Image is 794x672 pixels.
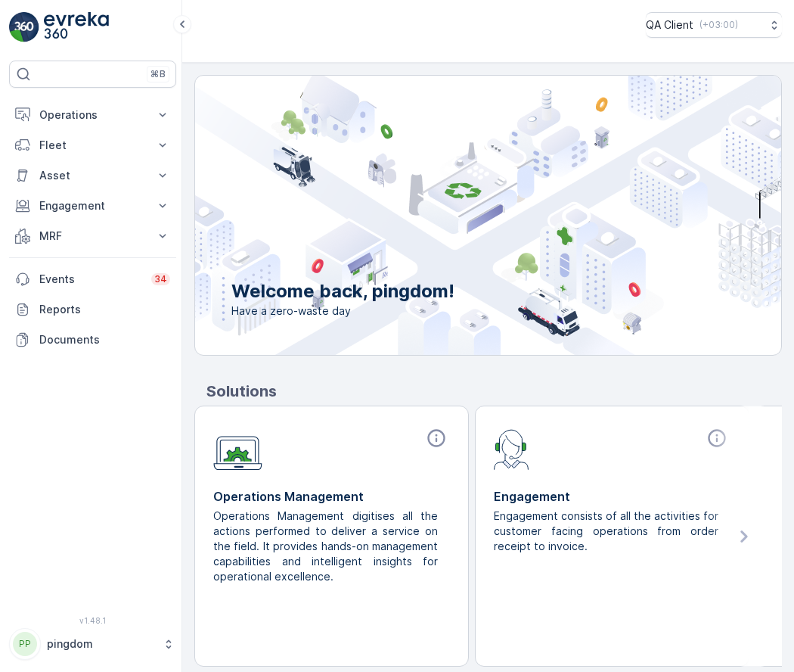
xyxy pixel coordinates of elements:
[9,100,176,130] button: Operations
[9,160,176,191] button: Asset
[39,229,146,244] p: MRF
[646,12,782,38] button: QA Client(+03:00)
[39,168,146,183] p: Asset
[47,636,155,652] p: pingdom
[9,130,176,160] button: Fleet
[9,264,176,294] a: Events34
[231,303,454,319] span: Have a zero-waste day
[13,632,37,656] div: PP
[213,428,262,471] img: module-icon
[9,628,176,660] button: PPpingdom
[44,12,109,42] img: logo_light-DOdMpM7g.png
[9,616,176,625] span: v 1.48.1
[213,487,450,506] p: Operations Management
[213,509,438,584] p: Operations Management digitises all the actions performed to deliver a service on the field. It p...
[39,138,146,153] p: Fleet
[699,19,738,31] p: ( +03:00 )
[9,325,176,355] a: Documents
[39,302,170,317] p: Reports
[39,198,146,213] p: Engagement
[494,428,529,470] img: module-icon
[9,294,176,325] a: Reports
[150,68,166,80] p: ⌘B
[39,332,170,347] p: Documents
[494,487,730,506] p: Engagement
[39,107,146,123] p: Operations
[9,12,39,42] img: logo
[494,509,718,554] p: Engagement consists of all the activities for customer facing operations from order receipt to in...
[646,17,693,33] p: QA Client
[9,191,176,221] button: Engagement
[154,273,167,285] p: 34
[206,380,782,403] p: Solutions
[231,279,454,303] p: Welcome back, pingdom!
[127,76,781,355] img: city illustration
[39,272,142,287] p: Events
[9,221,176,251] button: MRF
